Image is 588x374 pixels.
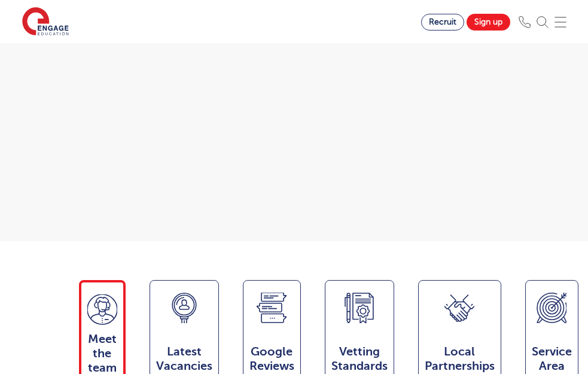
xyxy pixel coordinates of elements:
[537,16,549,28] img: Search
[22,7,69,37] img: Engage Education
[519,16,531,28] img: Phone
[331,345,388,373] span: Vetting Standards
[156,345,212,373] span: Latest Vacancies
[421,14,464,31] a: Recruit
[249,345,294,373] span: Google Reviews
[532,345,572,373] span: Service Area
[429,17,456,26] span: Recruit
[555,16,566,28] img: Mobile Menu
[425,345,495,373] span: Local Partnerships
[467,14,510,31] a: Sign up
